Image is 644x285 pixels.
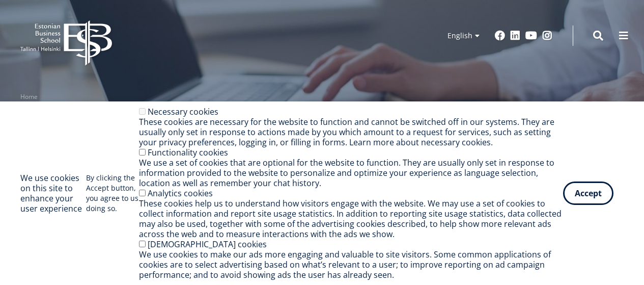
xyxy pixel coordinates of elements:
div: We use cookies to make our ads more engaging and valuable to site visitors. Some common applicati... [139,249,563,280]
h2: We use cookies on this site to enhance your user experience [20,173,86,214]
a: Linkedin [510,31,520,41]
a: Instagram [542,31,552,41]
a: Home [20,92,38,102]
a: Youtube [525,31,537,41]
label: Functionality cookies [148,147,228,158]
div: These cookies help us to understand how visitors engage with the website. We may use a set of coo... [139,198,563,239]
p: By clicking the Accept button, you agree to us doing so. [86,173,139,214]
a: Facebook [495,31,505,41]
div: We use a set of cookies that are optional for the website to function. They are usually only set ... [139,158,563,188]
label: Necessary cookies [148,106,218,117]
button: Accept [563,182,613,205]
label: Analytics cookies [148,188,213,199]
label: [DEMOGRAPHIC_DATA] cookies [148,239,267,250]
div: These cookies are necessary for the website to function and cannot be switched off in our systems... [139,117,563,147]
